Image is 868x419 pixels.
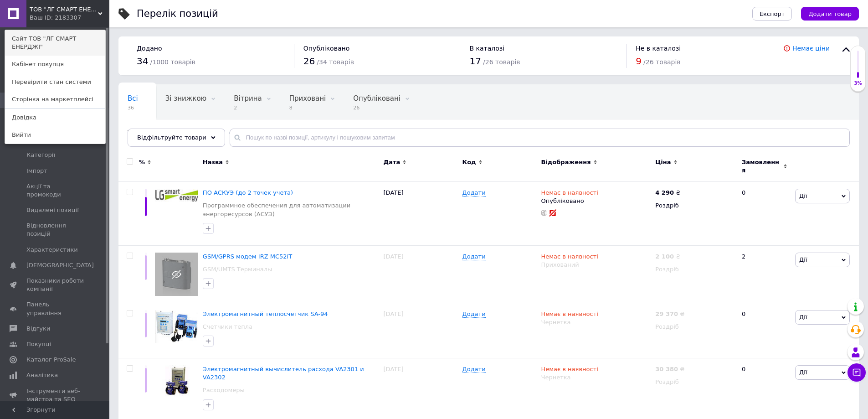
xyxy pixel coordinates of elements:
[26,222,84,238] span: Відновлення позицій
[303,56,315,67] span: 26
[26,246,78,254] span: Характеристики
[5,73,105,91] a: Перевірити стан системи
[26,277,84,293] span: Показники роботи компанії
[483,58,520,66] span: / 26 товарів
[541,189,598,199] span: Немає в наявності
[289,104,326,111] span: 8
[155,189,198,202] img: ПО АСКУЭ (до 2 точек учета)
[462,253,486,260] span: Додати
[5,30,105,56] a: Сайт ТОВ "ЛГ СМАРТ ЕНЕРДЖІ"
[203,310,328,317] a: Электромагнитный теплосчетчик SA-94
[381,245,460,303] div: [DATE]
[655,265,734,274] div: Роздріб
[203,366,364,381] a: Электромагнитный вычислитель расхода VA2301 и VA2302
[203,189,293,196] a: ПО АСКУЭ (до 2 точек учета)
[736,303,793,358] div: 0
[655,365,684,373] div: ₴
[462,366,486,373] span: Додати
[230,129,850,147] input: Пошук по назві позиції, артикулу і пошуковим запитам
[203,386,245,394] a: Расходомеры
[26,300,84,317] span: Панель управління
[760,10,785,17] span: Експорт
[655,378,734,386] div: Роздріб
[353,94,401,103] span: Опубліковані
[26,387,84,403] span: Інструменти веб-майстра та SEO
[155,253,198,296] img: GSM/GPRS модем IRZ MC52iT
[5,56,105,73] a: Кабінет покупця
[128,129,224,137] span: Трехфазные счетчики, О...
[792,45,830,52] a: Немає ціни
[203,158,223,166] span: Назва
[137,9,218,19] div: Перелік позицій
[752,7,792,21] button: Експорт
[26,340,51,348] span: Покупці
[541,197,651,205] div: Опубліковано
[655,189,674,196] b: 4 290
[150,58,195,66] span: / 1000 товарів
[462,310,486,318] span: Додати
[26,151,55,159] span: Категорії
[165,94,206,103] span: Зі знижкою
[801,7,859,21] button: Додати товар
[137,134,206,141] span: Відфільтруйте товари
[353,104,401,111] span: 26
[128,94,138,103] span: Всі
[303,45,350,52] span: Опубліковано
[541,310,598,320] span: Немає в наявності
[30,14,68,22] div: Ваш ID: 2183307
[5,126,105,144] a: Вийти
[469,56,481,67] span: 17
[851,80,865,87] div: 3%
[137,56,148,67] span: 34
[26,261,94,269] span: [DEMOGRAPHIC_DATA]
[234,94,262,103] span: Вітрина
[541,366,598,375] span: Немає в наявності
[655,158,671,166] span: Ціна
[128,104,138,111] span: 36
[799,192,807,199] span: Дії
[636,45,681,52] span: Не в каталозі
[736,245,793,303] div: 2
[655,202,734,210] div: Роздріб
[384,158,401,166] span: Дата
[203,253,292,260] a: GSM/GPRS модем IRZ MC52iT
[799,314,807,321] span: Дії
[655,253,680,261] div: ₴
[655,310,684,318] div: ₴
[26,167,47,175] span: Імпорт
[155,310,198,343] img: Электромагнитный теплосчетчик SA-94
[26,356,76,364] span: Каталог ProSale
[655,253,674,260] b: 2 100
[118,119,242,154] div: Трехфазные счетчики, Опубліковані
[203,265,272,274] a: GSM/UMTS Терминалы
[137,45,162,52] span: Додано
[462,189,486,197] span: Додати
[26,182,84,199] span: Акції та промокоди
[26,325,50,333] span: Відгуки
[541,373,651,382] div: Чернетка
[203,202,379,218] a: Программное обеспечения для автоматизации энергоресурсов (АСУЭ)
[655,189,680,197] div: ₴
[847,363,866,382] button: Чат з покупцем
[636,56,642,67] span: 9
[742,158,781,175] span: Замовлення
[655,323,734,331] div: Роздріб
[541,261,651,269] div: Прихований
[462,158,476,166] span: Код
[26,206,79,214] span: Видалені позиції
[643,58,681,66] span: / 26 товарів
[799,256,807,263] span: Дії
[541,158,591,166] span: Відображення
[381,182,460,246] div: [DATE]
[799,369,807,376] span: Дії
[5,91,105,108] a: Сторінка на маркетплейсі
[655,366,678,372] b: 30 380
[30,5,98,14] span: ТОВ "ЛГ СМАРТ ЕНЕРДЖІ"
[736,182,793,246] div: 0
[317,58,354,66] span: / 34 товарів
[655,310,678,317] b: 29 370
[541,318,651,326] div: Чернетка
